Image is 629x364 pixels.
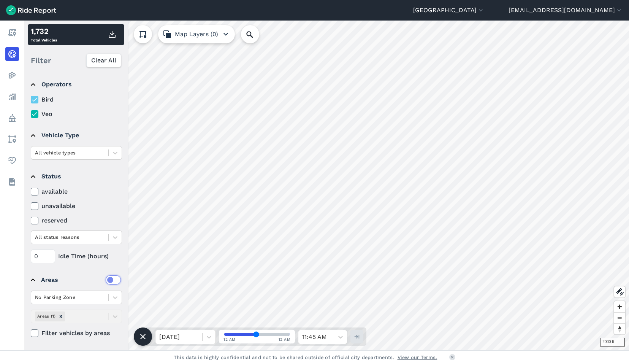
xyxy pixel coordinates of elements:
button: [GEOGRAPHIC_DATA] [413,6,485,15]
div: 1,732 [31,25,57,37]
button: Zoom out [614,312,625,323]
span: 12 AM [223,337,236,342]
label: unavailable [31,202,122,211]
label: Bird [31,95,122,104]
button: [EMAIL_ADDRESS][DOMAIN_NAME] [509,6,623,15]
button: Map Layers (0) [158,25,235,43]
button: Clear All [86,54,121,67]
a: Realtime [5,47,19,61]
span: 12 AM [279,337,291,342]
a: Health [5,154,19,167]
div: Areas [41,275,121,285]
button: Zoom in [614,301,625,312]
a: Report [5,26,19,40]
button: Reset bearing to north [614,323,625,334]
a: Datasets [5,175,19,189]
img: Ride Report [6,5,56,15]
label: Veo [31,110,122,119]
summary: Status [31,166,121,187]
a: View our Terms. [398,354,437,361]
div: Idle Time (hours) [31,250,122,263]
summary: Vehicle Type [31,125,121,146]
div: Total Vehicles [31,25,57,44]
a: Policy [5,111,19,125]
div: Filter [28,49,124,72]
summary: Operators [31,74,121,95]
canvas: Map [24,21,629,350]
a: Analyze [5,90,19,103]
summary: Areas [31,269,121,291]
label: available [31,187,122,196]
a: Areas [5,132,19,146]
input: Search Location or Vehicles [241,25,271,43]
a: Heatmaps [5,68,19,82]
label: Filter vehicles by areas [31,329,122,338]
span: Clear All [91,56,116,65]
div: 2000 ft [600,338,625,347]
label: reserved [31,216,122,225]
